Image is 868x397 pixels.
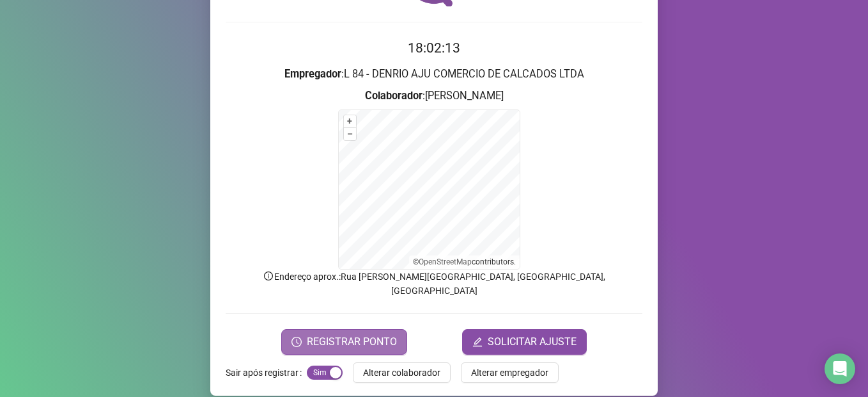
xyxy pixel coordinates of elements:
[307,334,397,350] span: REGISTRAR PONTO
[363,366,440,380] span: Alterar colaborador
[291,337,302,347] span: clock-circle
[281,329,407,355] button: REGISTRAR PONTO
[226,362,307,383] label: Sair após registrar
[226,66,642,83] h3: : L 84 - DENRIO AJU COMERCIO DE CALCADOS LTDA
[472,337,483,347] span: edit
[413,257,516,266] li: © contributors.
[461,362,559,383] button: Alterar empregador
[471,366,548,380] span: Alterar empregador
[226,88,642,104] h3: : [PERSON_NAME]
[408,40,460,56] time: 18:02:13
[263,270,274,282] span: info-circle
[462,329,587,355] button: editSOLICITAR AJUSTE
[344,115,356,127] button: +
[344,128,356,140] button: –
[284,68,341,80] strong: Empregador
[419,257,472,266] a: OpenStreetMap
[226,270,642,298] p: Endereço aprox. : Rua [PERSON_NAME][GEOGRAPHIC_DATA], [GEOGRAPHIC_DATA], [GEOGRAPHIC_DATA]
[353,362,451,383] button: Alterar colaborador
[365,90,422,102] strong: Colaborador
[825,353,855,384] div: Open Intercom Messenger
[488,334,577,350] span: SOLICITAR AJUSTE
